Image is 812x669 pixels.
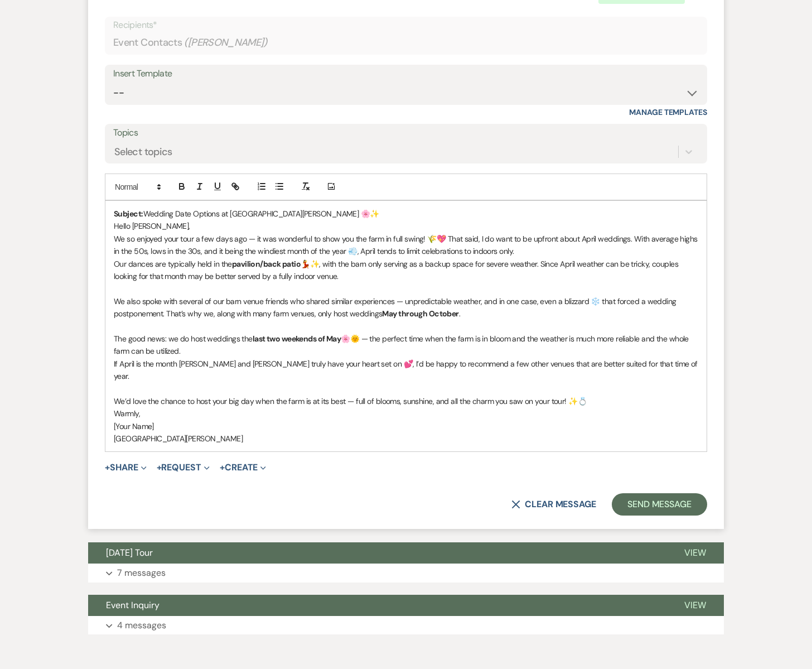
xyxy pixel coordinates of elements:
[113,32,699,54] div: Event Contacts
[113,125,699,141] label: Topics
[105,463,147,472] button: Share
[117,566,166,580] p: 7 messages
[184,35,268,50] span: ( [PERSON_NAME] )
[114,432,698,445] p: [GEOGRAPHIC_DATA][PERSON_NAME]
[117,618,166,633] p: 4 messages
[114,209,143,219] strong: Subject:
[114,208,698,220] p: Wedding Date Options at [GEOGRAPHIC_DATA][PERSON_NAME] 🌸✨
[666,595,724,616] button: View
[114,333,698,358] p: The good news: we do host weddings the 🌸🌞 — the perfect time when the farm is in bloom and the we...
[253,334,341,344] strong: last two weekends of May
[113,66,699,82] div: Insert Template
[114,420,698,432] p: [Your Name]
[220,463,266,472] button: Create
[113,18,699,32] p: Recipients*
[105,463,110,472] span: +
[629,107,707,117] a: Manage Templates
[114,395,698,407] p: We’d love the chance to host your big day when the farm is at its best — full of blooms, sunshine...
[114,144,172,159] div: Select topics
[114,220,698,232] p: Hello [PERSON_NAME],
[114,258,698,283] p: Our dances are typically held in the 💃✨, with the barn only serving as a backup space for severe ...
[511,500,596,509] button: Clear message
[114,358,698,383] p: If April is the month [PERSON_NAME] and [PERSON_NAME] truly have your heart set on 💕, I’d be happ...
[666,542,724,564] button: View
[684,599,706,611] span: View
[684,547,706,559] span: View
[114,233,698,258] p: We so enjoyed your tour a few days ago — it was wonderful to show you the farm in full swing! 🌾💖 ...
[88,564,724,583] button: 7 messages
[88,616,724,635] button: 4 messages
[106,599,159,611] span: Event Inquiry
[232,259,301,269] strong: pavilion/back patio
[157,463,210,472] button: Request
[88,595,666,616] button: Event Inquiry
[114,407,698,420] p: Warmly,
[114,295,698,320] p: We also spoke with several of our barn venue friends who shared similar experiences — unpredictab...
[382,309,458,319] strong: May through October
[157,463,162,472] span: +
[220,463,225,472] span: +
[88,542,666,564] button: [DATE] Tour
[106,547,153,559] span: [DATE] Tour
[612,493,707,516] button: Send Message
